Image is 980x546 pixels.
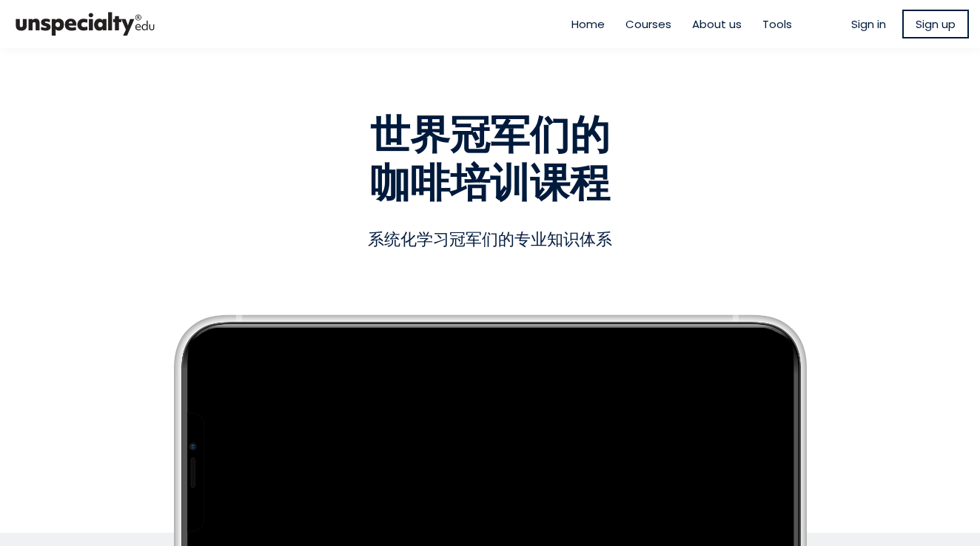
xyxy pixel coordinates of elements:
[851,16,886,33] a: Sign in
[68,111,912,207] h1: 世界冠军们的 咖啡培训课程
[571,16,605,33] a: Home
[11,6,159,42] img: bc390a18feecddb333977e298b3a00a1.png
[625,16,671,33] a: Courses
[68,226,912,253] div: 系统化学习冠军们的专业知识体系
[916,16,956,33] span: Sign up
[692,16,742,33] a: About us
[762,16,792,33] a: Tools
[902,10,969,38] a: Sign up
